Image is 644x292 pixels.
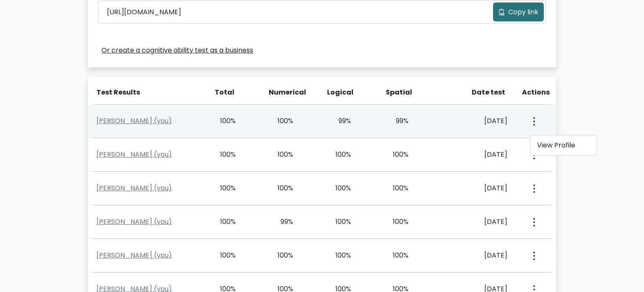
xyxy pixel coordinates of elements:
[327,217,351,227] div: 100%
[493,3,544,21] button: Copy link
[212,250,236,260] div: 100%
[96,217,172,226] a: [PERSON_NAME] (you)
[327,87,351,97] div: Logical
[327,116,351,126] div: 99%
[270,217,293,227] div: 99%
[444,87,512,97] div: Date test
[270,116,293,126] div: 100%
[442,183,507,193] div: [DATE]
[96,183,172,193] a: [PERSON_NAME] (you)
[442,217,507,227] div: [DATE]
[327,250,351,260] div: 100%
[385,183,409,193] div: 100%
[270,250,293,260] div: 100%
[385,217,409,227] div: 100%
[96,250,172,260] a: [PERSON_NAME] (you)
[96,116,172,126] a: [PERSON_NAME] (you)
[327,183,351,193] div: 100%
[96,87,200,97] div: Test Results
[385,150,409,160] div: 100%
[442,150,507,160] div: [DATE]
[385,116,409,126] div: 99%
[101,45,253,55] a: Or create a cognitive ability test as a business
[212,116,236,126] div: 100%
[386,87,410,97] div: Spatial
[385,250,409,260] div: 100%
[327,150,351,160] div: 100%
[442,116,507,126] div: [DATE]
[442,250,507,260] div: [DATE]
[522,87,551,97] div: Actions
[508,7,538,17] span: Copy link
[269,87,293,97] div: Numerical
[270,150,293,160] div: 100%
[210,87,234,97] div: Total
[212,150,236,160] div: 100%
[212,183,236,193] div: 100%
[530,139,597,152] a: View Profile
[270,183,293,193] div: 100%
[212,217,236,227] div: 100%
[96,150,172,159] a: [PERSON_NAME] (you)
